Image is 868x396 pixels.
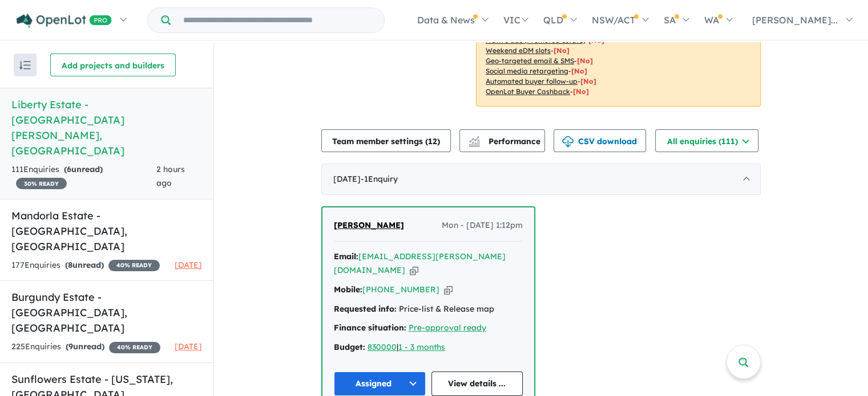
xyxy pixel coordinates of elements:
[50,54,176,76] button: Add projects and builders
[334,251,506,275] a: [EMAIL_ADDRESS][PERSON_NAME][DOMAIN_NAME]
[68,341,73,352] span: 9
[11,208,202,254] h5: Mandorla Estate - [GEOGRAPHIC_DATA] , [GEOGRAPHIC_DATA]
[19,61,31,70] img: sort.svg
[469,140,480,147] img: bar-chart.svg
[486,56,574,65] u: Geo-targeted email & SMS
[655,129,758,152] button: All enquiries (111)
[469,136,479,142] img: line-chart.svg
[580,77,596,85] span: [No]
[334,284,362,295] strong: Mobile:
[486,87,570,96] u: OpenLot Buyer Cashback
[11,163,156,190] div: 111 Enquir ies
[321,164,761,195] div: [DATE]
[428,136,437,146] span: 12
[554,46,570,55] span: [No]
[17,14,112,28] img: Openlot PRO Logo White
[334,341,523,354] div: |
[109,342,160,353] span: 40 % READY
[486,36,586,44] u: Native ads (Promoted estate)
[11,340,160,354] div: 225 Enquir ies
[156,164,185,188] span: 2 hours ago
[334,342,365,352] strong: Budget:
[334,219,404,232] a: [PERSON_NAME]
[486,77,578,85] u: Automated buyer follow-up
[11,289,202,336] h5: Burgundy Estate - [GEOGRAPHIC_DATA] , [GEOGRAPHIC_DATA]
[108,260,160,271] span: 40 % READY
[173,8,382,32] input: Try estate name, suburb, builder or developer
[362,284,439,295] a: [PHONE_NUMBER]
[334,304,397,314] strong: Requested info:
[459,129,545,152] button: Performance
[444,284,453,296] button: Copy
[65,260,104,270] strong: ( unread)
[398,342,445,352] a: 1 - 3 months
[175,341,202,352] span: [DATE]
[588,36,604,44] span: [No]
[486,46,551,55] u: Weekend eDM slots
[64,164,103,174] strong: ( unread)
[67,164,71,174] span: 6
[11,259,160,272] div: 177 Enquir ies
[66,341,104,352] strong: ( unread)
[442,219,523,232] span: Mon - [DATE] 1:12pm
[321,129,451,152] button: Team member settings (12)
[409,322,486,333] a: Pre-approval ready
[486,67,568,75] u: Social media retargeting
[470,136,540,146] span: Performance
[16,178,67,189] span: 30 % READY
[361,174,398,184] span: - 1 Enquir y
[68,260,72,270] span: 8
[175,260,202,270] span: [DATE]
[368,342,397,352] a: 830000
[752,14,838,26] span: [PERSON_NAME]...
[334,322,406,333] strong: Finance situation:
[431,371,523,396] a: View details ...
[571,67,587,75] span: [No]
[573,87,589,96] span: [No]
[334,303,523,316] div: Price-list & Release map
[334,371,426,396] button: Assigned
[562,136,574,148] img: download icon
[410,264,418,276] button: Copy
[334,220,404,230] span: [PERSON_NAME]
[554,129,646,152] button: CSV download
[577,56,593,65] span: [No]
[334,251,358,262] strong: Email:
[11,97,202,158] h5: Liberty Estate - [GEOGRAPHIC_DATA][PERSON_NAME] , [GEOGRAPHIC_DATA]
